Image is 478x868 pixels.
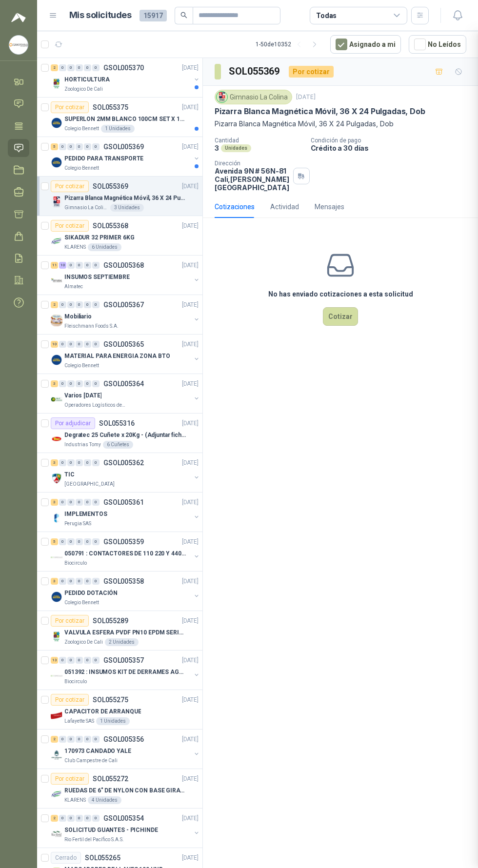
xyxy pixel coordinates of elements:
[180,12,187,19] span: search
[11,12,26,23] img: Logo peakr
[9,36,28,54] img: Company Logo
[316,10,337,21] div: Todas
[69,8,132,22] h1: Mis solicitudes
[139,10,167,21] span: 15917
